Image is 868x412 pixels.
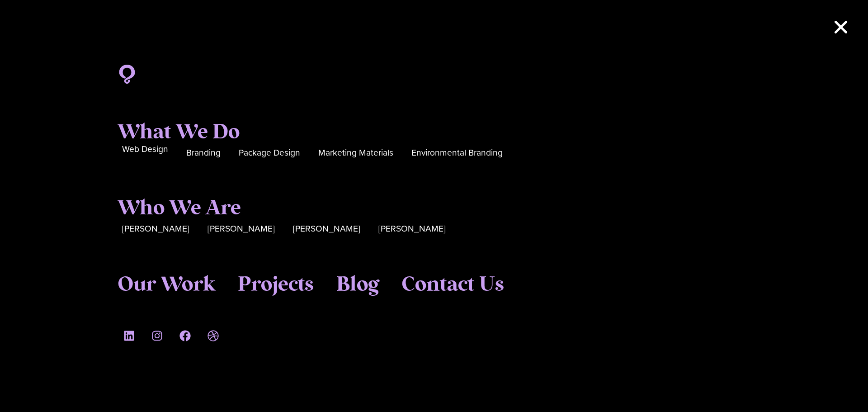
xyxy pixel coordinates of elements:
[378,222,446,236] a: [PERSON_NAME]
[122,142,168,156] a: Web Design
[118,196,241,221] a: Who We Are
[832,18,850,36] a: Close
[318,146,393,160] a: Marketing Materials
[186,146,221,160] a: Branding
[118,120,240,145] a: What We Do
[411,146,503,160] a: Environmental Branding
[336,273,379,297] a: Blog
[208,222,275,236] a: [PERSON_NAME]
[401,273,504,297] a: Contact Us
[238,273,314,297] a: Projects
[293,222,360,236] a: [PERSON_NAME]
[118,273,215,297] a: Our Work
[122,222,189,236] a: [PERSON_NAME]
[239,146,300,160] a: Package Design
